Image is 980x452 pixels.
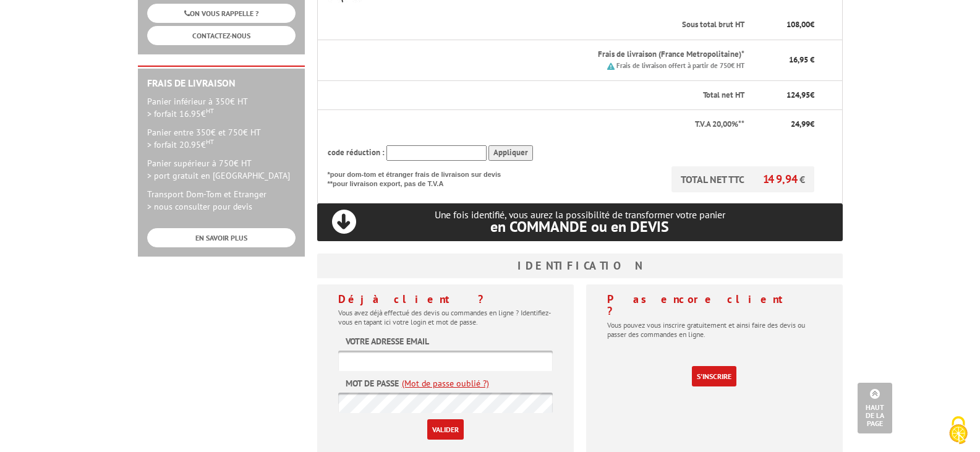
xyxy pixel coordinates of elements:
p: € [756,119,814,130]
h2: Frais de Livraison [147,78,296,89]
h3: Identification [317,254,843,278]
p: Frais de livraison (France Metropolitaine)* [377,49,745,61]
p: Vous pouvez vous inscrire gratuitement et ainsi faire des devis ou passer des commandes en ligne. [607,320,822,339]
a: (Mot de passe oublié ?) [402,377,489,390]
p: Une fois identifié, vous aurez la possibilité de transformer votre panier [317,209,843,234]
input: Valider [427,419,464,440]
p: € [756,19,814,31]
span: > port gratuit en [GEOGRAPHIC_DATA] [147,170,290,181]
span: > forfait 16.95€ [147,108,214,119]
sup: HT [206,106,214,115]
p: Panier inférieur à 350€ HT [147,95,296,120]
p: TOTAL NET TTC € [671,166,814,192]
label: Mot de passe [346,377,399,390]
a: ON VOUS RAPPELLE ? [147,4,296,23]
button: Cookies (fenêtre modale) [937,410,980,452]
a: S'inscrire [692,366,736,386]
label: Votre adresse email [346,335,429,348]
span: 124,95 [786,90,810,100]
span: en COMMANDE ou en DEVIS [490,217,669,236]
span: > forfait 20.95€ [147,139,214,150]
sup: HT [206,137,214,146]
p: Vous avez déjà effectué des devis ou commandes en ligne ? Identifiez-vous en tapant ici votre log... [338,308,553,326]
a: CONTACTEZ-NOUS [147,26,296,45]
span: 24,99 [791,119,810,129]
img: picto.png [607,62,615,70]
p: *pour dom-tom et étranger frais de livraison sur devis **pour livraison export, pas de T.V.A [328,166,513,189]
span: 108,00 [786,19,810,30]
a: Haut de la page [858,383,892,433]
span: > nous consulter pour devis [147,201,252,212]
th: Sous total brut HT [367,11,746,40]
a: EN SAVOIR PLUS [147,228,296,247]
p: Total net HT [328,90,745,101]
h4: Déjà client ? [338,293,553,305]
p: Panier entre 350€ et 750€ HT [147,126,296,151]
p: T.V.A 20,00%** [328,119,745,130]
span: code réduction : [328,147,385,158]
p: Panier supérieur à 750€ HT [147,157,296,182]
img: Cookies (fenêtre modale) [943,415,974,446]
p: € [756,90,814,101]
span: 149,94 [763,172,799,186]
h4: Pas encore client ? [607,293,822,318]
span: 16,95 € [789,54,814,65]
p: Transport Dom-Tom et Etranger [147,188,296,213]
small: Frais de livraison offert à partir de 750€ HT [616,61,744,70]
input: Appliquer [488,145,533,161]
